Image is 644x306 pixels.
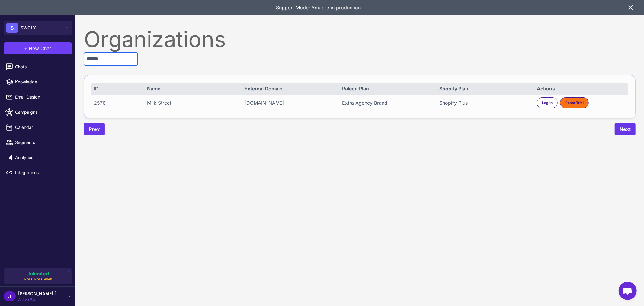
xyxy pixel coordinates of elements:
span: Active Plan [18,297,60,302]
div: Shopify Plus [440,99,528,106]
span: Unlimited [27,271,49,276]
div: External Domain [245,85,333,92]
button: SSWOLY [4,21,72,35]
span: + [24,45,28,52]
a: Campaigns [2,106,73,119]
button: Next [615,123,636,135]
span: Segments [15,139,68,146]
a: Segments [2,136,73,149]
span: Integrations [15,169,68,176]
a: Calendar [2,121,73,134]
button: +New Chat [4,42,72,54]
div: Name [147,85,236,92]
div: Organizations [84,28,636,50]
span: New Chat [29,45,51,52]
a: Email Design [2,91,73,103]
div: S [6,23,18,33]
div: Shopify Plan [440,85,528,92]
div: J [4,291,16,301]
span: SWOLY [21,24,36,31]
div: Milk Street [147,99,236,106]
div: Open chat [619,282,637,300]
a: Integrations [2,166,73,179]
span: Reset Trial [565,100,584,106]
span: Knowledge [15,79,68,85]
div: Raleon Plan [342,85,431,92]
span: Analytics [15,154,68,161]
button: Prev [84,123,105,135]
div: Actions [537,85,626,92]
span: Calendar [15,124,68,131]
div: Extra Agency Brand [342,99,431,106]
a: Knowledge [2,76,73,88]
a: Chats [2,60,73,73]
span: Chats [15,63,68,70]
span: [PERSON_NAME].[PERSON_NAME] [18,290,60,297]
div: 2576 [94,99,138,106]
span: Email Design [15,94,68,100]
span: Campaigns [15,109,68,116]
a: Analytics [2,151,73,164]
span: Log In [542,100,553,106]
span: [DATE][DATE] 2025 [24,277,52,281]
div: [DOMAIN_NAME] [245,99,333,106]
div: ID [94,85,138,92]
